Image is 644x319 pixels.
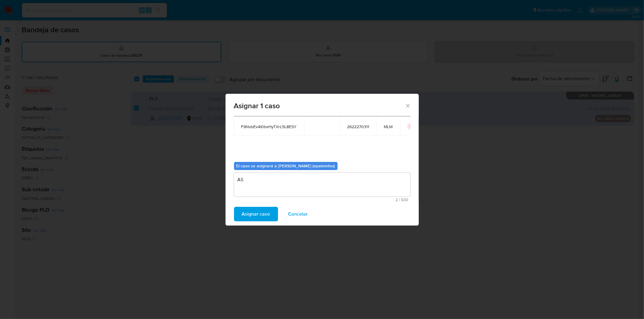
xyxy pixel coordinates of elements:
b: El caso se asignará a [PERSON_NAME] (epalomino) [236,163,335,169]
span: Asignar caso [242,207,270,221]
div: assign-modal [226,94,419,226]
span: Asignar 1 caso [234,102,405,109]
span: MLM [384,124,393,129]
button: Asignar caso [234,207,278,221]
span: Máximo 500 caracteres [236,198,409,202]
button: Cancelar [280,207,316,221]
button: Cerrar ventana [405,103,410,108]
button: icon-button [407,123,415,130]
span: F9NvbEv4I0bxHyTXrL5L8ESY [241,124,297,129]
textarea: AS [234,172,410,197]
span: Cancelar [288,207,308,221]
span: 2622270311 [347,124,370,129]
